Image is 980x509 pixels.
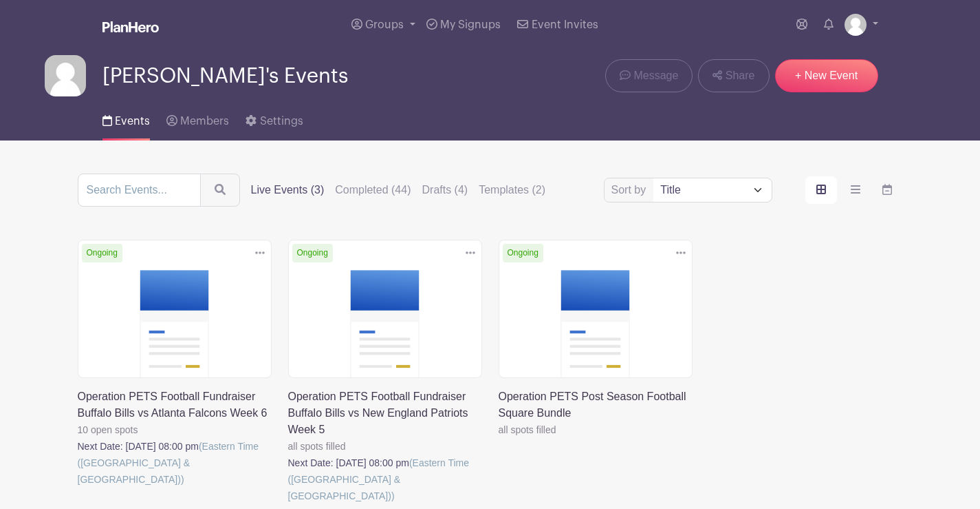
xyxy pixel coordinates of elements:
a: Settings [246,96,303,141]
span: Members [180,116,229,127]
span: Share [726,67,755,84]
a: Events [102,96,150,141]
span: Groups [365,19,404,30]
a: Message [605,59,693,92]
label: Drafts (4) [422,182,468,198]
input: Search Events... [78,174,201,207]
label: Completed (44) [335,182,411,198]
span: Message [633,67,678,84]
a: + New Event [775,59,878,92]
div: filters [251,182,546,198]
span: [PERSON_NAME]'s Events [102,65,348,87]
a: Share [698,59,769,92]
a: Members [166,96,229,141]
span: My Signups [440,19,501,30]
span: Events [115,116,150,127]
div: order and view [805,176,903,204]
span: Event Invites [532,19,598,30]
img: default-ce2991bfa6775e67f084385cd625a349d9dcbb7a52a09fb2fda1e96e2d18dcdb.png [45,55,86,96]
label: Templates (2) [479,182,545,198]
label: Sort by [611,182,651,198]
img: default-ce2991bfa6775e67f084385cd625a349d9dcbb7a52a09fb2fda1e96e2d18dcdb.png [845,14,867,36]
img: logo_white-6c42ec7e38ccf1d336a20a19083b03d10ae64f83f12c07503d8b9e83406b4c7d.svg [102,21,159,32]
span: Settings [260,116,303,127]
label: Live Events (3) [251,182,325,198]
